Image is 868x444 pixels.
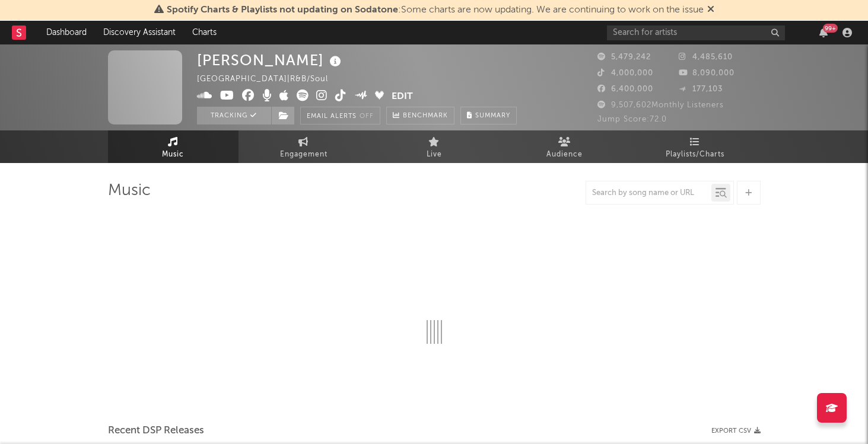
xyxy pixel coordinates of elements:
button: Export CSV [711,427,761,435]
span: : Some charts are now updating. We are continuing to work on the issue [167,5,704,15]
span: 4,485,610 [679,53,733,61]
span: Recent DSP Releases [108,424,204,438]
a: Engagement [239,130,369,163]
div: [GEOGRAPHIC_DATA] | R&B/Soul [197,72,342,87]
input: Search by song name or URL [586,189,711,198]
span: 6,400,000 [597,85,653,93]
span: Live [427,148,442,162]
span: Music [162,148,184,162]
a: Music [108,130,239,163]
span: Audience [546,148,583,162]
button: Edit [392,90,413,104]
button: Tracking [197,107,271,124]
input: Search for artists [607,25,785,40]
span: Playlists/Charts [666,148,724,162]
span: 4,000,000 [597,69,653,77]
span: 177,103 [679,85,723,93]
button: Email AlertsOff [300,107,380,124]
a: Dashboard [38,21,95,44]
a: Audience [500,130,630,163]
a: Live [369,130,500,163]
span: Benchmark [403,109,448,123]
button: Summary [460,107,517,124]
span: Dismiss [707,5,714,15]
div: [PERSON_NAME] [197,50,344,70]
span: 5,479,242 [597,53,651,61]
a: Discovery Assistant [95,21,184,44]
em: Off [360,113,374,120]
span: Summary [475,113,510,119]
span: 8,090,000 [679,69,735,77]
div: 99 + [823,24,838,33]
span: Spotify Charts & Playlists not updating on Sodatone [167,5,398,15]
a: Benchmark [386,107,454,124]
a: Playlists/Charts [630,130,761,163]
a: Charts [184,21,225,44]
span: 9,507,602 Monthly Listeners [597,101,724,109]
span: Engagement [280,148,328,162]
span: Jump Score: 72.0 [597,116,667,123]
button: 99+ [819,28,828,37]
